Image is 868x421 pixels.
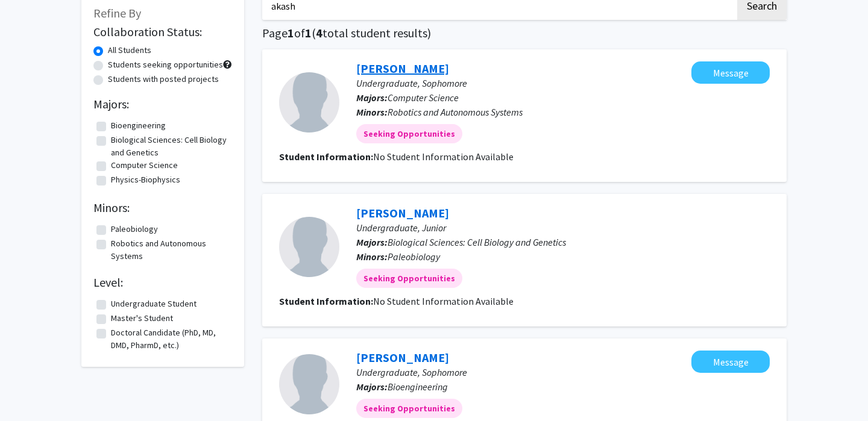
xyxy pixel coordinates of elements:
span: Undergraduate, Junior [356,222,446,234]
a: [PERSON_NAME] [356,205,449,220]
span: Robotics and Autonomous Systems [388,106,523,118]
label: Students seeking opportunities [108,58,223,71]
span: No Student Information Available [373,151,514,163]
label: Students with posted projects [108,73,219,86]
a: [PERSON_NAME] [356,350,449,365]
mat-chip: Seeking Opportunities [356,399,462,418]
span: 4 [316,25,322,40]
span: 1 [305,25,312,40]
label: Undergraduate Student [111,298,197,310]
a: [PERSON_NAME] [356,61,449,76]
b: Minors: [356,106,388,118]
mat-chip: Seeking Opportunities [356,269,462,288]
label: Physics-Biophysics [111,173,180,186]
b: Majors: [356,92,388,104]
label: Computer Science [111,159,178,172]
button: Message Akash Wudali [691,61,770,84]
h2: Minors: [93,201,232,215]
label: Bioengineering [111,119,166,132]
label: Robotics and Autonomous Systems [111,237,229,263]
span: No Student Information Available [373,295,514,307]
h1: Page of ( total student results) [262,26,787,40]
iframe: Chat [9,367,51,412]
b: Student Information: [279,151,373,163]
span: 1 [288,25,294,40]
mat-chip: Seeking Opportunities [356,124,462,143]
h2: Level: [93,275,232,290]
h2: Collaboration Status: [93,25,232,39]
label: Paleobiology [111,223,158,235]
label: Biological Sciences: Cell Biology and Genetics [111,134,229,159]
label: All Students [108,44,151,57]
label: Doctoral Candidate (PhD, MD, DMD, PharmD, etc.) [111,326,229,352]
h2: Majors: [93,97,232,111]
span: Undergraduate, Sophomore [356,366,467,378]
b: Majors: [356,236,388,248]
button: Message Surya Prakash [691,351,770,373]
b: Student Information: [279,295,373,307]
label: Master's Student [111,312,173,325]
b: Minors: [356,251,388,263]
b: Majors: [356,381,388,393]
span: Computer Science [388,92,459,104]
span: Biological Sciences: Cell Biology and Genetics [388,236,566,248]
span: Paleobiology [388,251,440,263]
span: Refine By [93,5,141,20]
span: Undergraduate, Sophomore [356,77,467,89]
span: Bioengineering [388,381,448,393]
